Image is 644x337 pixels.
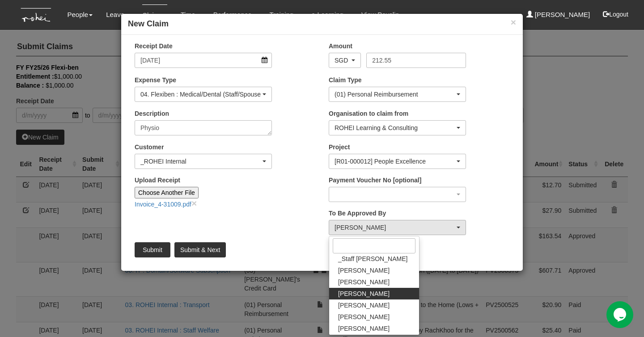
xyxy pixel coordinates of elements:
[329,120,466,135] button: ROHEI Learning & Consulting
[135,87,272,102] button: 04. Flexiben : Medical/Dental (Staff/Spouse/Children) (Approver is Bhel)
[329,220,466,235] button: Joel Mok
[338,254,407,263] span: _Staff [PERSON_NAME]
[128,19,169,28] b: New Claim
[135,53,272,68] input: d/m/yyyy
[135,176,180,185] label: Upload Receipt
[606,301,635,328] iframe: chat widget
[338,289,390,298] span: [PERSON_NAME]
[135,76,176,84] label: Expense Type
[174,242,226,257] input: Submit & Next
[329,176,421,185] label: Payment Voucher No [optional]
[329,76,362,84] label: Claim Type
[329,154,466,169] button: [R01-000012] People Excellence
[135,242,170,257] input: Submit
[338,312,390,321] span: [PERSON_NAME]
[338,324,390,333] span: [PERSON_NAME]
[135,143,164,152] label: Customer
[335,157,455,166] div: [R01-000012] People Excellence
[338,301,390,310] span: [PERSON_NAME]
[329,42,352,51] label: Amount
[329,143,350,152] label: Project
[329,53,361,68] button: SGD
[338,278,390,286] span: [PERSON_NAME]
[135,42,173,51] label: Receipt Date
[140,90,261,99] div: 04. Flexiben : Medical/Dental (Staff/Spouse/Children) (Approver is Bhel)
[329,209,386,218] label: To Be Approved By
[333,238,415,253] input: Search
[335,123,455,132] div: ROHEI Learning & Consulting
[135,109,169,118] label: Description
[191,198,197,208] a: close
[335,56,350,65] div: SGD
[140,157,261,166] div: _ROHEI Internal
[338,266,390,275] span: [PERSON_NAME]
[511,17,516,27] button: ×
[329,87,466,102] button: (01) Personal Reimbursement
[329,109,408,118] label: Organisation to claim from
[135,187,199,198] input: Choose Another File
[135,201,191,208] a: Invoice_4-31009.pdf
[335,223,455,232] div: [PERSON_NAME]
[135,154,272,169] button: _ROHEI Internal
[335,90,455,99] div: (01) Personal Reimbursement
